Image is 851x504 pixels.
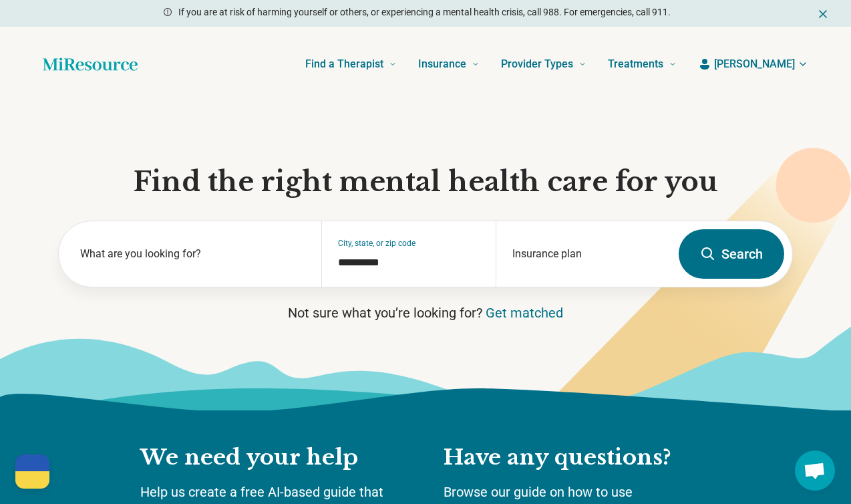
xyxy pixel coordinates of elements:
p: If you are at risk of harming yourself or others, or experiencing a mental health crisis, call 98... [178,5,671,19]
p: Not sure what you’re looking for? [58,303,793,322]
a: Treatments [608,37,677,91]
h2: We need your help [140,444,417,472]
a: Provider Types [501,37,586,91]
a: Insurance [418,37,480,91]
span: [PERSON_NAME] [714,56,795,72]
button: Dismiss [816,5,830,21]
div: Open chat [795,451,835,491]
a: Get matched [486,305,563,321]
button: Search [679,229,784,279]
span: Find a Therapist [305,55,383,74]
h1: Find the right mental health care for you [58,164,793,199]
span: Treatments [608,55,663,74]
span: Insurance [418,55,466,74]
label: What are you looking for? [80,246,305,262]
a: Home page [43,51,138,78]
h2: Have any questions? [444,444,711,472]
button: [PERSON_NAME] [698,56,808,72]
span: Provider Types [501,55,573,74]
a: Find a Therapist [305,37,397,91]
